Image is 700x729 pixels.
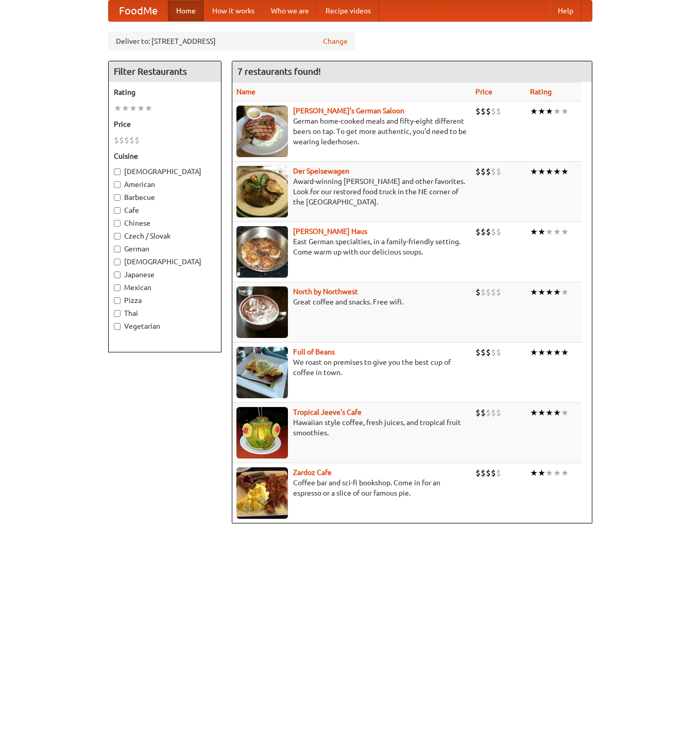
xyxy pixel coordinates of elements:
li: $ [486,347,491,358]
li: ★ [553,166,561,177]
label: [DEMOGRAPHIC_DATA] [114,166,216,177]
li: ★ [114,103,122,114]
li: $ [124,134,129,146]
li: ★ [538,467,545,479]
li: ★ [561,286,569,298]
li: ★ [122,103,129,114]
input: German [114,246,121,252]
input: Japanese [114,272,121,278]
li: $ [481,347,486,358]
b: North by Northwest [293,287,358,296]
label: Barbecue [114,192,216,202]
a: Name [236,88,255,96]
li: ★ [561,166,569,177]
li: $ [481,467,486,479]
li: ★ [545,106,553,117]
b: Der Speisewagen [293,167,349,175]
li: ★ [553,226,561,238]
li: $ [475,286,481,298]
li: $ [475,347,481,358]
li: ★ [553,407,561,418]
li: ★ [553,106,561,117]
a: [PERSON_NAME]'s German Saloon [293,107,404,115]
label: Czech / Slovak [114,231,216,241]
li: ★ [538,407,545,418]
li: $ [481,286,486,298]
li: ★ [545,286,553,298]
li: $ [491,407,496,418]
li: ★ [561,106,569,117]
p: Award-winning [PERSON_NAME] and other favorites. Look for our restored food truck in the NE corne... [236,176,467,207]
li: ★ [530,286,538,298]
li: $ [486,166,491,177]
input: Vegetarian [114,323,121,330]
div: Deliver to: [STREET_ADDRESS] [108,32,355,50]
p: Great coffee and snacks. Free wifi. [236,297,467,307]
a: How it works [204,1,263,21]
li: ★ [145,103,152,114]
li: ★ [561,226,569,238]
a: Full of Beans [293,348,335,356]
li: ★ [530,106,538,117]
a: Zardoz Cafe [293,468,332,477]
li: ★ [137,103,145,114]
label: Chinese [114,218,216,228]
li: $ [486,286,491,298]
label: Japanese [114,269,216,280]
li: $ [475,467,481,479]
p: Hawaiian style coffee, fresh juices, and tropical fruit smoothies. [236,417,467,438]
label: Vegetarian [114,321,216,331]
li: $ [481,166,486,177]
li: ★ [530,407,538,418]
a: Help [550,1,582,21]
li: ★ [538,166,545,177]
li: $ [475,106,481,117]
h5: Price [114,119,216,129]
img: esthers.jpg [236,106,288,157]
li: ★ [530,467,538,479]
a: [PERSON_NAME] Haus [293,227,367,235]
a: Recipe videos [317,1,379,21]
li: $ [481,226,486,238]
label: Cafe [114,205,216,215]
input: Chinese [114,220,121,227]
li: $ [486,226,491,238]
li: $ [496,347,501,358]
label: Pizza [114,295,216,306]
li: ★ [530,226,538,238]
li: $ [496,166,501,177]
li: $ [491,286,496,298]
li: ★ [545,166,553,177]
li: ★ [129,103,137,114]
li: ★ [553,347,561,358]
h5: Rating [114,87,216,97]
li: ★ [553,467,561,479]
a: Rating [530,88,552,96]
input: Barbecue [114,194,121,201]
a: FoodMe [109,1,168,21]
li: ★ [530,166,538,177]
li: $ [475,166,481,177]
li: $ [129,134,134,146]
label: German [114,244,216,254]
li: ★ [538,286,545,298]
a: Who we are [263,1,317,21]
li: $ [496,286,501,298]
a: Tropical Jeeve's Cafe [293,408,362,416]
img: speisewagen.jpg [236,166,288,217]
input: Czech / Slovak [114,233,121,240]
li: $ [496,407,501,418]
li: $ [119,134,124,146]
li: $ [491,106,496,117]
li: ★ [538,106,545,117]
label: Mexican [114,282,216,293]
li: $ [496,226,501,238]
li: $ [486,467,491,479]
li: ★ [545,467,553,479]
p: East German specialties, in a family-friendly setting. Come warm up with our delicious soups. [236,236,467,257]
